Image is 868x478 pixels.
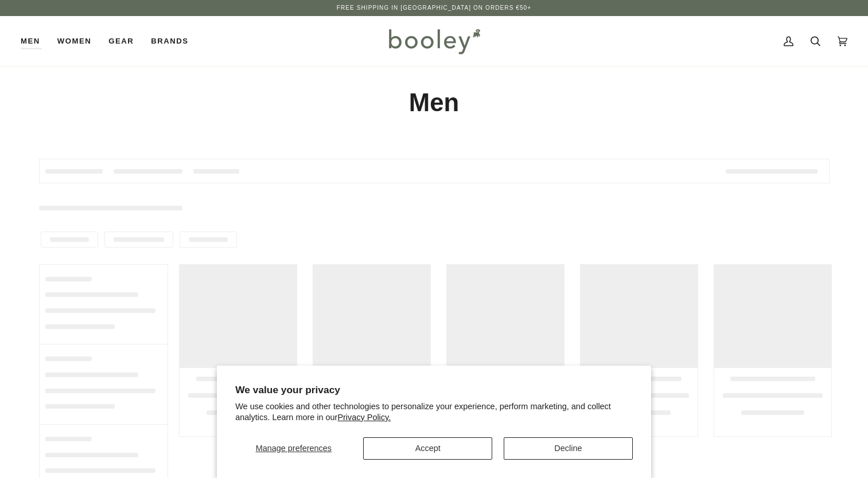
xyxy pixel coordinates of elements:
[108,36,134,47] span: Gear
[337,413,391,422] a: Privacy Policy.
[21,16,49,66] a: Men
[363,437,492,460] button: Accept
[100,16,142,66] a: Gear
[337,3,531,13] p: Free Shipping in [GEOGRAPHIC_DATA] on Orders €50+
[235,384,633,396] h2: We value your privacy
[504,437,633,460] button: Decline
[57,36,91,47] span: Women
[256,444,332,453] span: Manage preferences
[49,16,100,66] a: Women
[235,401,633,423] p: We use cookies and other technologies to personalize your experience, perform marketing, and coll...
[151,36,188,47] span: Brands
[39,87,830,119] h1: Men
[21,36,40,47] span: Men
[142,16,197,66] a: Brands
[235,437,352,460] button: Manage preferences
[384,25,484,58] img: Booley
